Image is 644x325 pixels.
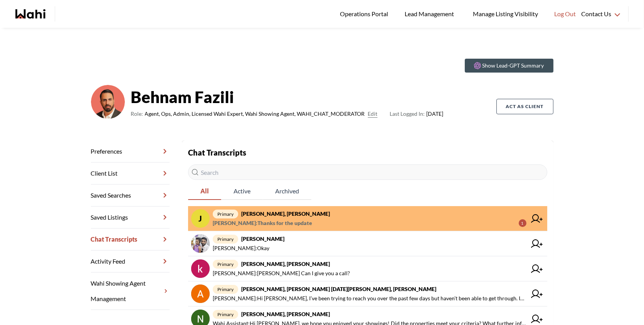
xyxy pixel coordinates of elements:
[145,109,365,118] span: Agent, Ops, Admin, Licensed Wahi Expert, Wahi Showing Agent, WAHI_CHAT_MODERATOR
[483,62,544,69] p: Show Lead-GPT Summary
[188,231,547,256] a: primary[PERSON_NAME][PERSON_NAME]:Okay
[191,209,210,228] div: J
[519,219,526,227] div: 1
[91,207,170,229] a: Saved Listings
[465,59,553,73] button: Show Lead-GPT Summary
[263,183,311,199] span: Archived
[188,256,547,281] a: primary[PERSON_NAME], [PERSON_NAME][PERSON_NAME]:[PERSON_NAME] Can I give you a call?
[241,286,436,292] strong: [PERSON_NAME], [PERSON_NAME] [DATE][PERSON_NAME], [PERSON_NAME]
[471,9,540,19] span: Manage Listing Visibility
[188,148,246,157] strong: Chat Transcripts
[131,109,143,118] span: Role:
[15,9,45,19] a: Wahi homepage
[390,109,444,118] span: [DATE]
[188,281,547,306] a: primary[PERSON_NAME], [PERSON_NAME] [DATE][PERSON_NAME], [PERSON_NAME][PERSON_NAME]:Hi [PERSON_NA...
[263,183,311,200] button: Archived
[241,235,284,242] strong: [PERSON_NAME]
[213,218,312,228] span: [PERSON_NAME] : Thanks for the update
[241,210,330,217] strong: [PERSON_NAME], [PERSON_NAME]
[405,9,457,19] span: Lead Management
[91,85,125,119] img: cf9ae410c976398e.png
[191,259,210,278] img: chat avatar
[213,210,238,218] span: primary
[221,183,263,200] button: Active
[340,9,391,19] span: Operations Portal
[213,285,238,294] span: primary
[213,269,350,278] span: [PERSON_NAME] : [PERSON_NAME] Can I give you a call?
[188,206,547,231] a: Jprimary[PERSON_NAME], [PERSON_NAME][PERSON_NAME]:Thanks for the update1
[241,311,330,317] strong: [PERSON_NAME], [PERSON_NAME]
[191,234,210,253] img: chat avatar
[241,261,330,267] strong: [PERSON_NAME], [PERSON_NAME]
[213,260,238,269] span: primary
[221,183,263,199] span: Active
[213,294,526,303] span: [PERSON_NAME] : Hi [PERSON_NAME], I’ve been trying to reach you over the past few days but haven’...
[188,183,221,200] button: All
[91,185,170,207] a: Saved Searches
[188,183,221,199] span: All
[213,235,238,244] span: primary
[213,244,269,253] span: [PERSON_NAME] : Okay
[91,251,170,273] a: Activity Feed
[131,85,444,108] strong: Behnam Fazili
[390,110,425,117] span: Last Logged In:
[554,9,576,19] span: Log Out
[368,109,378,118] button: Edit
[188,164,547,180] input: Search
[91,162,170,185] a: Client List
[496,99,553,114] button: Act as Client
[213,310,238,319] span: primary
[191,284,210,303] img: chat avatar
[91,140,170,162] a: Preferences
[91,229,170,251] a: Chat Transcripts
[91,273,170,310] a: Wahi Showing Agent Management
